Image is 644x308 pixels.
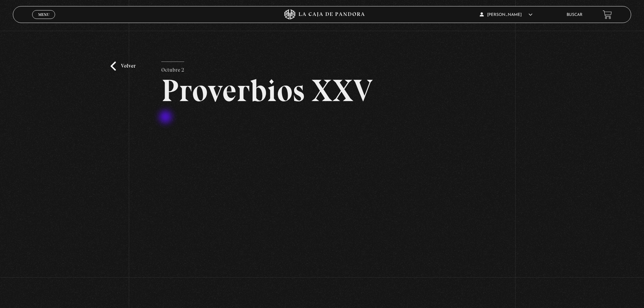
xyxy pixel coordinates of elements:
p: Octubre 2 [161,62,184,75]
a: Volver [111,62,136,71]
h2: Proverbios XXV [161,75,483,106]
span: [PERSON_NAME] [480,13,532,17]
a: View your shopping cart [603,10,612,19]
span: Cerrar [36,18,52,23]
a: Buscar [567,13,582,17]
span: Menu [38,13,49,17]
